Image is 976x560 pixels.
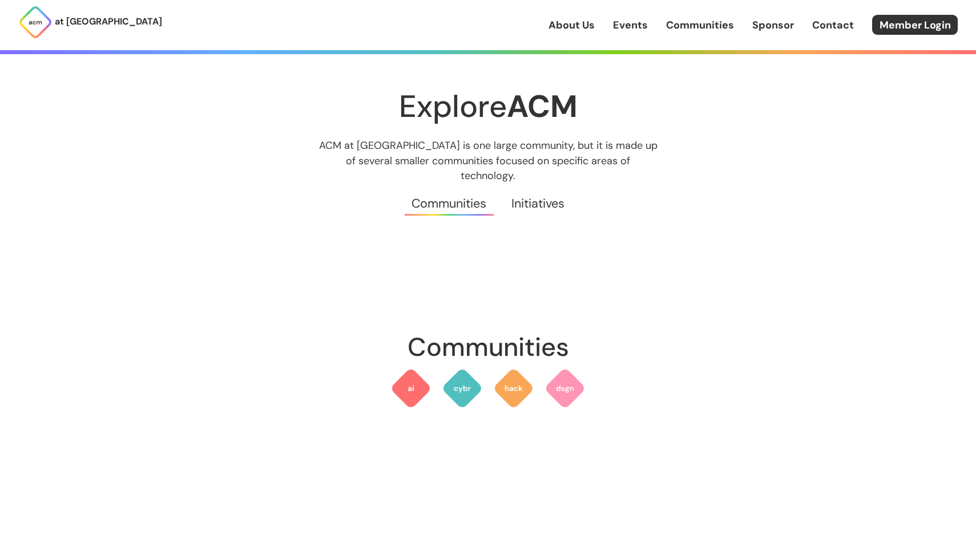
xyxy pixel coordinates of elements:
[666,18,734,33] a: Communities
[499,183,576,224] a: Initiatives
[18,5,53,39] img: ACM Logo
[400,183,499,224] a: Communities
[872,15,958,35] a: Member Login
[214,90,762,123] h1: Explore
[493,368,534,409] img: ACM Hack
[812,18,854,33] a: Contact
[752,18,794,33] a: Sponsor
[18,5,162,39] a: at [GEOGRAPHIC_DATA]
[442,368,483,409] img: ACM Cyber
[308,138,668,182] p: ACM at [GEOGRAPHIC_DATA] is one large community, but it is made up of several smaller communities...
[613,18,648,33] a: Events
[545,368,586,409] img: ACM Design
[214,327,762,368] h2: Communities
[507,86,578,127] strong: ACM
[55,14,162,29] p: at [GEOGRAPHIC_DATA]
[390,368,431,409] img: ACM AI
[549,18,595,33] a: About Us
